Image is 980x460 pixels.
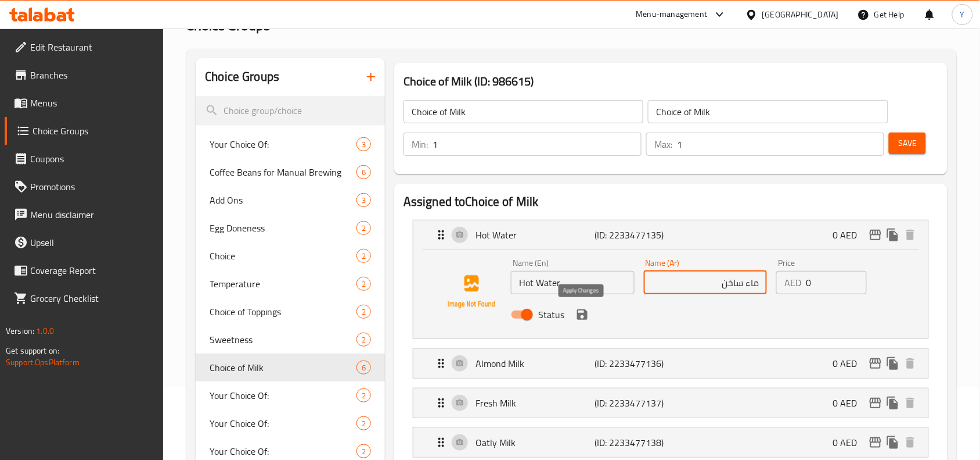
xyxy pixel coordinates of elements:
[884,394,902,412] button: duplicate
[884,355,902,372] button: duplicate
[356,444,371,458] div: Choices
[5,229,164,256] a: Upsell
[210,193,356,207] span: Add Ons
[5,61,164,89] a: Branches
[884,226,902,244] button: duplicate
[595,396,674,410] p: (ID: 2233477137)
[511,271,635,294] input: Enter name En
[889,133,926,154] button: Save
[356,305,371,319] div: Choices
[30,180,154,194] span: Promotions
[357,279,370,290] span: 2
[357,139,370,150] span: 3
[210,249,356,263] span: Choice
[196,409,385,437] div: Your Choice Of:2
[357,167,370,178] span: 6
[30,291,154,305] span: Grocery Checklist
[867,226,884,244] button: edit
[210,137,356,151] span: Your Choice Of:
[902,434,919,451] button: delete
[210,361,356,375] span: Choice of Milk
[413,349,928,378] div: Expand
[196,186,385,214] div: Add Ons3
[833,356,867,370] p: 0 AED
[475,396,595,410] p: Fresh Milk
[5,256,164,284] a: Coverage Report
[5,284,164,312] a: Grocery Checklist
[210,165,356,179] span: Coffee Beans for Manual Brewing
[403,72,938,91] h3: Choice of Milk (ID: 986615)
[413,428,928,457] div: Expand
[356,361,371,375] div: Choices
[403,215,938,344] li: ExpandHot WaterName (En)Name (Ar)PriceAEDStatussave
[30,40,154,54] span: Edit Restaurant
[902,394,919,412] button: delete
[196,242,385,270] div: Choice2
[595,436,674,450] p: (ID: 2233477138)
[210,416,356,430] span: Your Choice Of:
[413,220,928,249] div: Expand
[30,96,154,110] span: Menus
[357,195,370,206] span: 3
[654,137,672,151] p: Max:
[30,68,154,82] span: Branches
[30,208,154,222] span: Menu disclaimer
[403,193,938,211] h2: Assigned to Choice of Milk
[210,305,356,319] span: Choice of Toppings
[356,416,371,430] div: Choices
[833,396,867,410] p: 0 AED
[36,323,54,338] span: 1.0.0
[5,173,164,201] a: Promotions
[475,228,595,242] p: Hot Water
[356,277,371,291] div: Choices
[33,124,154,138] span: Choice Groups
[196,96,385,126] input: search
[196,158,385,186] div: Coffee Beans for Manual Brewing6
[357,446,370,457] span: 2
[595,356,674,370] p: (ID: 2233477136)
[538,308,564,322] span: Status
[403,344,938,383] li: Expand
[412,137,428,151] p: Min:
[210,277,356,291] span: Temperature
[5,145,164,173] a: Coupons
[196,354,385,381] div: Choice of Milk6
[357,362,370,373] span: 6
[867,355,884,372] button: edit
[357,334,370,345] span: 2
[356,165,371,179] div: Choices
[5,201,164,229] a: Menu disclaimer
[867,394,884,412] button: edit
[475,436,595,450] p: Oatly Milk
[356,193,371,207] div: Choices
[636,8,708,22] div: Menu-management
[902,226,919,244] button: delete
[762,8,839,21] div: [GEOGRAPHIC_DATA]
[356,333,371,347] div: Choices
[403,383,938,423] li: Expand
[30,152,154,166] span: Coupons
[5,117,164,145] a: Choice Groups
[196,298,385,326] div: Choice of Toppings2
[806,271,866,294] input: Please enter price
[413,388,928,418] div: Expand
[6,343,59,358] span: Get support on:
[960,8,965,21] span: Y
[196,270,385,298] div: Temperature2
[574,306,591,323] button: save
[833,228,867,242] p: 0 AED
[475,356,595,370] p: Almond Milk
[595,228,674,242] p: (ID: 2233477135)
[902,355,919,372] button: delete
[196,326,385,354] div: Sweetness2
[357,418,370,429] span: 2
[898,136,917,151] span: Save
[644,271,768,294] input: Enter name Ar
[210,388,356,402] span: Your Choice Of:
[434,255,509,329] img: Hot Water
[205,68,279,85] h2: Choice Groups
[30,236,154,249] span: Upsell
[196,130,385,158] div: Your Choice Of:3
[210,444,356,458] span: Your Choice Of:
[356,137,371,151] div: Choices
